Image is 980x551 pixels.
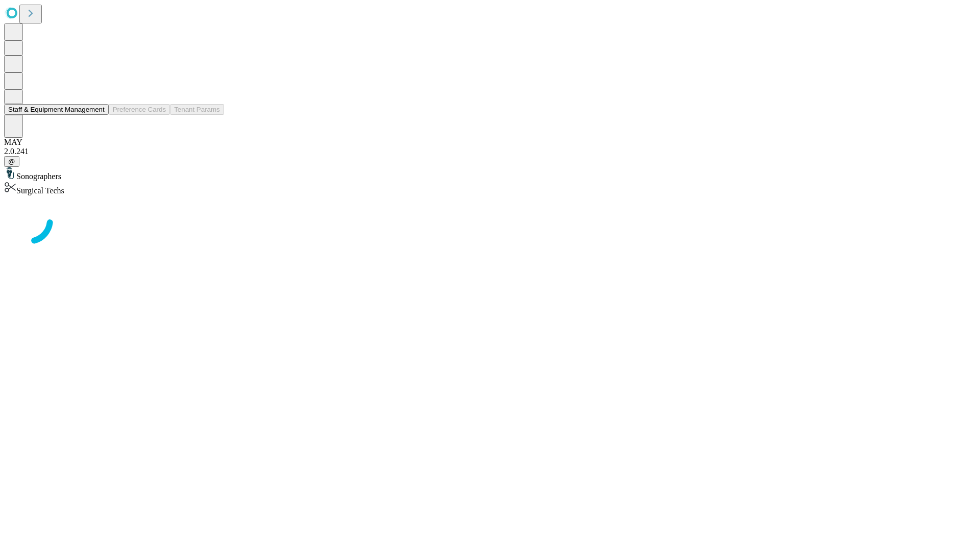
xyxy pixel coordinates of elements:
[4,181,976,195] div: Surgical Techs
[4,147,976,156] div: 2.0.241
[4,156,19,167] button: @
[4,104,109,115] button: Staff & Equipment Management
[4,167,976,181] div: Sonographers
[109,104,170,115] button: Preference Cards
[4,138,976,147] div: MAY
[170,104,224,115] button: Tenant Params
[8,158,15,165] span: @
